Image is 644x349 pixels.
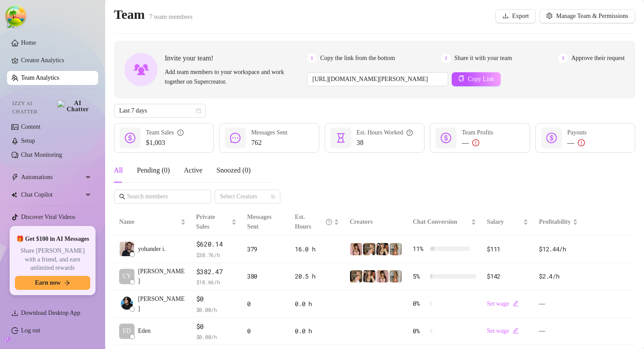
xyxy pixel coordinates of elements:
span: 1 [307,53,317,63]
th: Creators [344,209,407,236]
img: Runa [350,243,362,255]
span: Download Desktop App [21,310,80,316]
span: Share [PERSON_NAME] with a friend, and earn unlimited rewards [15,247,90,272]
a: Log out [21,327,40,334]
span: Eden [138,326,151,336]
span: Private Sales [196,214,216,230]
div: All [114,165,123,176]
span: $620.14 [196,239,237,250]
button: Copy Link [452,72,501,86]
img: Runa [376,270,389,282]
span: $1,003 [146,137,184,148]
div: — [567,137,587,148]
span: dollar-circle [546,133,557,143]
span: Earn now [35,279,61,286]
div: Est. Hours [295,212,332,232]
th: Name [114,209,191,236]
span: Last 7 days [119,104,201,117]
span: question-circle [407,128,413,137]
span: exclamation-circle [472,139,479,146]
span: Automations [21,170,83,184]
span: [PERSON_NAME] [138,267,186,286]
span: question-circle [326,212,332,232]
span: Manage Team & Permissions [556,13,628,20]
a: Setup [21,137,35,144]
div: 379 [247,244,284,254]
a: Set wageedit [487,328,519,334]
a: Discover Viral Videos [21,214,75,220]
input: Search members [127,192,199,201]
img: AI Chatter [57,100,91,113]
div: Pending ( 0 ) [137,165,170,176]
span: 5 % [413,271,427,281]
div: $111 [487,244,528,254]
span: Invite your team! [165,53,307,63]
span: $ 38.76 /h [196,250,237,259]
span: $382.47 [196,267,237,277]
span: ED [123,326,131,336]
span: Add team members to your workspace and work together on Supercreator. [165,67,304,87]
span: [PERSON_NAME] [138,294,186,314]
img: Runa [376,243,389,255]
div: Team Sales [146,128,184,137]
div: 16.0 h [295,244,339,254]
span: $ 18.66 /h [196,278,237,286]
div: 0 [247,299,284,309]
td: — [534,318,583,345]
span: CY [123,271,131,281]
img: yohander izturi… [120,242,134,256]
span: download [11,310,18,317]
span: download [502,13,509,19]
span: 🎁 Get $100 in AI Messages [16,235,89,243]
span: Izzy AI Chatter [12,99,54,116]
span: calendar [196,108,201,113]
span: exclamation-circle [578,139,585,146]
span: Payouts [567,129,587,136]
button: Earn nowarrow-right [15,276,90,290]
span: 7 team members [149,13,193,20]
span: hourglass [336,133,346,143]
span: 0 % [413,326,427,336]
img: Sav [389,243,402,255]
span: Salary [487,219,504,225]
span: $ 0.00 /h [196,332,237,341]
img: Charli [363,243,375,255]
span: 3 [558,53,568,63]
span: search [119,194,125,200]
span: Messages Sent [247,214,272,230]
span: Profitability [539,219,571,225]
img: Chat Copilot [11,192,17,198]
img: Sav [389,270,402,282]
span: build [4,336,11,342]
button: Export [495,9,536,23]
span: $0 [196,294,237,304]
img: kenneth orio [120,296,134,311]
span: $0 [196,321,237,332]
span: setting [546,13,552,19]
span: 11 % [413,244,427,254]
div: $142 [487,271,528,281]
div: $12.44 /h [539,244,578,254]
span: 2 [441,53,451,63]
img: Charli [350,270,362,282]
span: Snoozed ( 0 ) [216,166,251,174]
a: Team Analytics [21,74,59,81]
span: Chat Copilot [21,188,83,202]
div: — [462,137,493,148]
span: message [230,133,241,143]
div: Est. Hours Worked [357,128,413,137]
span: edit [513,300,519,307]
a: Content [21,123,40,130]
td: — [534,290,583,318]
a: Set wageedit [487,300,519,307]
span: arrow-right [64,280,70,286]
span: edit [513,328,519,334]
span: Active [184,166,203,174]
span: Approve their request [571,53,625,63]
span: 0 % [413,299,427,308]
span: $ 0.00 /h [196,305,237,314]
h2: Team [114,6,193,23]
span: copy [458,75,464,81]
span: Copy Link [468,76,494,83]
span: dollar-circle [125,133,135,143]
